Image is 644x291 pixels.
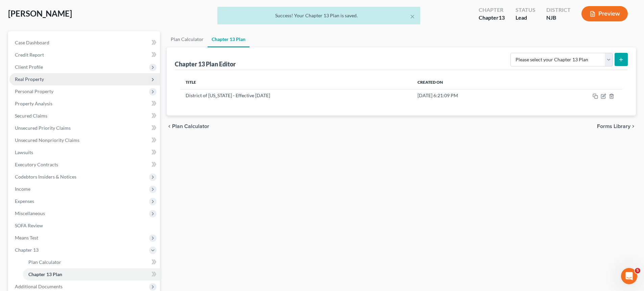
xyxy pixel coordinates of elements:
span: Additional Documents [15,284,63,289]
span: Chapter 13 Plan [28,271,62,277]
a: Case Dashboard [9,37,160,49]
span: Income [15,186,30,192]
button: chevron_left Plan Calculator [167,124,209,129]
th: Title [180,76,412,89]
div: District [546,6,571,14]
div: Chapter [479,6,505,14]
span: Executory Contracts [15,162,58,167]
a: Lawsuits [9,146,160,159]
span: SOFA Review [15,223,43,228]
a: Unsecured Nonpriority Claims [9,134,160,146]
span: Miscellaneous [15,210,45,216]
span: Personal Property [15,88,53,94]
i: chevron_right [630,124,636,129]
a: Chapter 13 Plan [23,268,160,280]
span: 5 [635,268,640,273]
a: Secured Claims [9,110,160,122]
div: Status [516,6,535,14]
span: Plan Calculator [172,124,209,129]
a: Credit Report [9,49,160,61]
td: [DATE] 6:21:09 PM [412,89,537,102]
span: Forms Library [597,124,630,129]
div: Chapter 13 Plan Editor [175,60,236,68]
button: Forms Library chevron_right [597,124,636,129]
span: Secured Claims [15,113,47,119]
span: Means Test [15,235,38,241]
td: District of [US_STATE] - Effective [DATE] [180,89,412,102]
span: Credit Report [15,52,44,58]
i: chevron_left [167,124,172,129]
a: Executory Contracts [9,159,160,171]
span: Case Dashboard [15,40,49,45]
span: Client Profile [15,64,43,70]
a: Plan Calculator [167,31,208,47]
a: Chapter 13 Plan [208,31,249,47]
span: Plan Calculator [28,259,61,265]
span: Chapter 13 [15,247,39,253]
span: Unsecured Nonpriority Claims [15,137,79,143]
span: Expenses [15,198,34,204]
th: Created On [412,76,537,89]
span: Codebtors Insiders & Notices [15,174,76,180]
a: Plan Calculator [23,256,160,268]
iframe: Intercom live chat [621,268,637,284]
button: Preview [581,6,628,21]
span: Real Property [15,76,44,82]
div: Success! Your Chapter 13 Plan is saved. [223,12,415,19]
span: Property Analysis [15,101,52,106]
span: Lawsuits [15,149,33,155]
span: Unsecured Priority Claims [15,125,71,131]
button: × [410,12,415,20]
a: Unsecured Priority Claims [9,122,160,134]
a: Property Analysis [9,98,160,110]
a: SOFA Review [9,220,160,232]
